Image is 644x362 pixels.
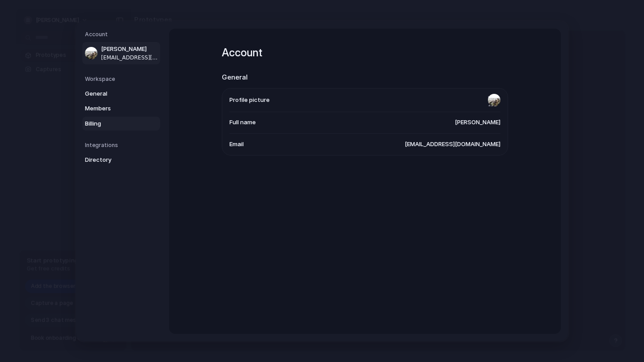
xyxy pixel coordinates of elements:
[85,141,160,149] h5: Integrations
[229,118,256,127] span: Full name
[85,75,160,83] h5: Workspace
[85,104,142,113] span: Members
[229,139,244,148] span: Email
[101,53,158,61] span: [EMAIL_ADDRESS][DOMAIN_NAME]
[222,72,508,83] h2: General
[455,118,500,127] span: [PERSON_NAME]
[82,86,160,101] a: General
[85,156,142,164] span: Directory
[82,42,160,64] a: [PERSON_NAME][EMAIL_ADDRESS][DOMAIN_NAME]
[101,45,158,54] span: [PERSON_NAME]
[222,45,508,61] h1: Account
[405,139,500,148] span: [EMAIL_ADDRESS][DOMAIN_NAME]
[85,30,160,38] h5: Account
[82,116,160,130] a: Billing
[85,89,142,98] span: General
[85,119,142,128] span: Billing
[82,153,160,167] a: Directory
[82,101,160,116] a: Members
[229,95,270,104] span: Profile picture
